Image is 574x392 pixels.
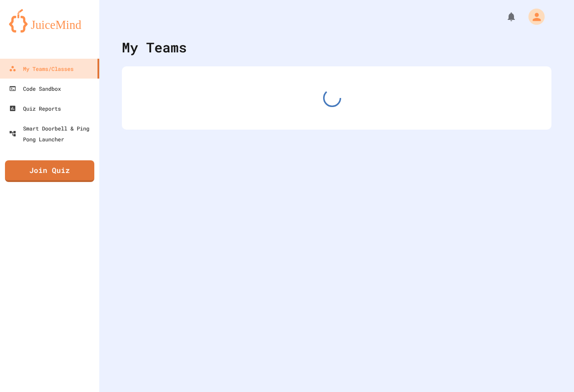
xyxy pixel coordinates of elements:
div: My Teams [122,37,187,57]
div: My Notifications [489,9,519,24]
img: logo-orange.svg [9,9,90,33]
iframe: chat widget [499,317,565,355]
a: Join Quiz [5,160,94,182]
div: My Teams/Classes [9,63,74,74]
div: Smart Doorbell & Ping Pong Launcher [9,123,96,145]
div: Quiz Reports [9,103,61,114]
div: My Account [519,6,547,27]
iframe: chat widget [536,356,565,383]
div: Code Sandbox [9,83,61,94]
